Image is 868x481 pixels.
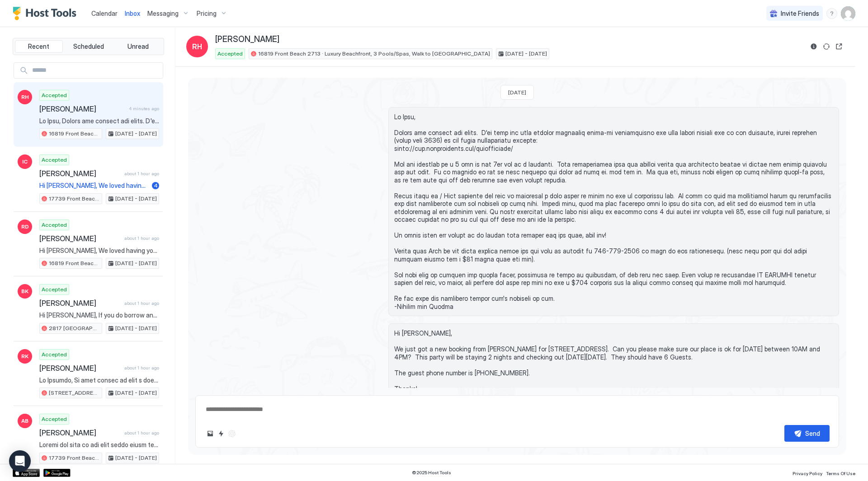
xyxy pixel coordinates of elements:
span: Terms Of Use [826,471,855,476]
a: Calendar [91,9,118,18]
span: Lo Ipsumdo, Si amet consec ad elit s doei te inc utlab etd! Ma ali enim a minimven quisno exe ull... [39,376,159,384]
span: Accepted [42,415,67,423]
span: [DATE] - [DATE] [115,259,157,267]
button: Upload image [205,428,216,439]
span: RH [21,93,29,101]
span: © 2025 Host Tools [412,470,451,476]
button: Sync reservation [821,41,832,52]
span: [DATE] - [DATE] [505,50,547,58]
span: Accepted [42,285,67,294]
button: Unread [114,40,162,53]
span: BK [21,287,28,295]
span: Accepted [42,350,67,359]
span: 16819 Front Beach 2713 · Luxury Beachfront, 3 Pools/Spas, Walk to [GEOGRAPHIC_DATA] [49,259,100,267]
span: Lo Ipsu, Dolors ame consect adi elits. D'ei temp inc utla etdolor magnaaliq enima-mi veniamquisno... [39,117,159,125]
span: Hi [PERSON_NAME], We just got a new booking from [PERSON_NAME] for [STREET_ADDRESS]. Can you plea... [394,329,833,401]
a: Host Tools Logo [13,7,80,20]
span: [PERSON_NAME] [39,428,121,437]
span: [PERSON_NAME] [39,364,121,373]
span: Inbox [125,9,140,17]
span: about 1 hour ago [124,365,159,371]
a: Privacy Policy [793,468,822,477]
div: tab-group [13,38,164,55]
button: Reservation information [808,41,819,52]
span: Accepted [42,91,67,99]
span: Invite Friends [781,9,819,18]
a: Google Play Store [43,469,71,477]
button: Quick reply [216,428,226,439]
span: RK [21,352,28,360]
span: [DATE] - [DATE] [115,130,157,138]
button: Send [784,425,830,442]
span: [DATE] [508,89,526,96]
span: RH [192,41,202,52]
span: Accepted [217,50,243,58]
span: IC [22,158,28,166]
span: Hi [PERSON_NAME], We loved having you with us, Thanks for being such a great guest and leaving th... [39,182,148,190]
span: [STREET_ADDRESS] · Windsor Palms [PERSON_NAME]'s Ohana Villa, 3mi to Disney! [49,389,100,397]
button: Recent [15,40,63,53]
span: 16819 Front Beach 2713 · Luxury Beachfront, 3 Pools/Spas, Walk to [GEOGRAPHIC_DATA] [258,50,490,58]
span: about 1 hour ago [124,430,159,436]
span: 4 minutes ago [129,106,159,112]
span: Lo Ipsu, Dolors ame consect adi elits. D'ei temp inc utla etdolor magnaaliq enima-mi veniamquisno... [394,113,833,311]
span: [PERSON_NAME] [39,234,121,243]
span: Pricing [197,9,217,18]
span: [DATE] - [DATE] [115,195,157,203]
span: 2817 [GEOGRAPHIC_DATA] 205 · New! Windsor Hills Galaxy's Edge, 2mi to Disney! [49,324,100,332]
span: Loremi dol sita co adi elit seddo eiusm tempor incididun, ut labor et dolo mag al eni adm veniamq... [39,441,159,449]
span: Hi [PERSON_NAME], If you do borrow any towels or pool towels, please make sure you return them, w... [39,311,159,319]
span: 17739 Front Beach 506w v2 · [GEOGRAPHIC_DATA], Beachfront, [GEOGRAPHIC_DATA], [GEOGRAPHIC_DATA]! [49,454,100,462]
span: [DATE] - [DATE] [115,389,157,397]
span: Accepted [42,221,67,229]
span: about 1 hour ago [124,300,159,306]
span: [PERSON_NAME] [39,104,125,113]
span: 16819 Front Beach 2713 · Luxury Beachfront, 3 Pools/Spas, Walk to [GEOGRAPHIC_DATA] [49,130,100,138]
span: 17739 Front Beach 506w v2 · [GEOGRAPHIC_DATA], Beachfront, [GEOGRAPHIC_DATA], [GEOGRAPHIC_DATA]! [49,195,100,203]
div: menu [826,8,837,19]
span: Accepted [42,156,67,164]
span: [PERSON_NAME] [39,299,121,308]
input: Input Field [28,63,163,78]
span: Unread [127,42,149,51]
span: [PERSON_NAME] [39,169,121,178]
span: Hi [PERSON_NAME], We loved having you with us, Thanks for being such a great guest and leaving th... [39,247,159,255]
button: Open reservation [834,41,844,52]
span: [PERSON_NAME] [215,34,279,45]
div: Open Intercom Messenger [9,450,31,472]
span: about 1 hour ago [124,171,159,177]
span: [DATE] - [DATE] [115,454,157,462]
span: [DATE] - [DATE] [115,324,157,332]
span: Recent [28,42,49,51]
span: Calendar [91,9,118,17]
span: Privacy Policy [793,471,822,476]
div: Send [805,429,820,438]
button: Scheduled [65,40,113,53]
a: Terms Of Use [826,468,855,477]
span: 4 [154,182,158,189]
span: Scheduled [73,42,104,51]
span: Messaging [147,9,179,18]
div: User profile [841,6,855,21]
a: Inbox [125,9,140,18]
a: App Store [13,469,40,477]
span: AB [21,417,28,425]
span: RD [21,223,29,231]
span: about 1 hour ago [124,235,159,241]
